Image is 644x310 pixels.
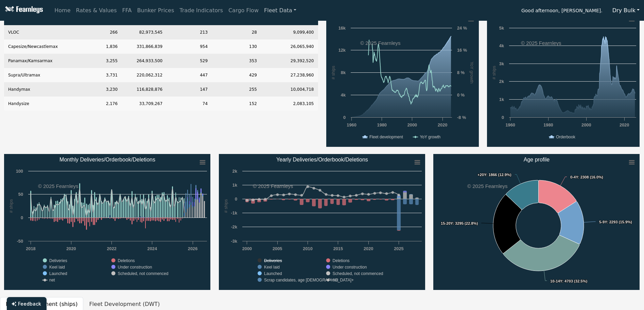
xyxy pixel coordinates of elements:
[4,97,80,111] td: Handysize
[167,39,212,54] td: 954
[341,92,346,98] text: 4k
[17,239,23,244] text: -50
[506,122,515,127] text: 1960
[8,199,14,213] text: # ships
[231,210,237,216] text: -1k
[219,154,425,290] svg: Yearly Deliveries/Orderbook/Deletions
[364,246,373,251] text: 2020
[369,135,403,139] text: Fleet development
[457,70,465,75] text: 8 %
[570,175,603,179] text: : 2308 (16.0%)
[620,122,629,127] text: 2020
[232,183,237,188] text: 1k
[122,25,167,39] td: 82,973,545
[599,220,632,224] text: : 2293 (15.9%)
[264,258,282,263] text: Deliveries
[226,4,261,17] a: Cargo Flow
[122,97,167,111] td: 33,709,267
[4,68,80,82] td: Supra/Ultramax
[38,183,79,189] text: © 2025 Fearnleys
[330,66,335,80] text: # ships
[338,48,346,53] text: 12k
[212,82,261,97] td: 255
[212,68,261,82] td: 429
[276,157,368,162] text: Yearly Deliveries/Orderbook/Deletions
[4,25,80,39] td: VLOC
[264,278,354,282] text: Scrap candidates, age [DEMOGRAPHIC_DATA]+
[122,54,167,68] td: 264,933,500
[487,11,640,147] svg: Orderbook
[457,92,465,98] text: 0 %
[264,265,280,270] text: Keel laid
[167,82,212,97] td: 147
[394,246,403,251] text: 2025
[261,4,299,17] a: Fleet Data
[4,82,80,97] td: Handymax
[544,122,553,127] text: 1980
[499,61,504,66] text: 3k
[49,271,67,276] text: Launched
[21,215,23,220] text: 0
[73,4,120,17] a: Rates & Values
[167,54,212,68] td: 529
[261,54,318,68] td: 29,392,520
[122,39,167,54] td: 331,866,839
[477,173,487,177] tspan: +20Y
[441,221,453,225] tspan: 15-20Y
[80,82,122,97] td: 3,230
[242,246,251,251] text: 2000
[188,246,197,251] text: 2026
[107,246,116,251] text: 2022
[80,54,122,68] td: 3,255
[499,79,504,84] text: 2k
[347,122,356,127] text: 1960
[118,265,152,270] text: Under construction
[556,135,576,139] text: Orderbook
[231,224,237,229] text: -2k
[80,39,122,54] td: 1,836
[261,82,318,97] td: 10,004,718
[4,54,80,68] td: Panamax/Kamsarmax
[120,4,135,17] a: FFA
[332,271,383,276] text: Scheduled, not commenced
[521,5,603,17] span: Good afternoon, [PERSON_NAME].
[581,122,591,127] text: 2000
[231,239,237,244] text: -3k
[80,68,122,82] td: 3,731
[420,135,440,139] text: YoY growth
[212,25,261,39] td: 28
[524,157,550,162] text: Age profile
[118,271,169,276] text: Scheduled, not commenced
[343,115,345,120] text: 0
[360,40,401,46] text: © 2025 Fearnleys
[457,115,466,120] text: -8 %
[147,246,157,251] text: 2024
[167,25,212,39] td: 213
[264,271,282,276] text: Launched
[59,157,155,162] text: Monthly Deliveries/Orderbook/Deletions
[212,39,261,54] td: 130
[441,221,478,225] text: : 3295 (22.8%)
[118,258,135,263] text: Deletions
[80,97,122,111] td: 2,176
[550,279,588,283] text: : 4703 (32.5%)
[3,6,43,15] img: Fearnleys Logo
[4,39,80,54] td: Capesize/Newcastlemax
[273,246,282,251] text: 2005
[326,11,479,147] svg: Fleet development
[407,122,417,127] text: 2000
[433,154,640,290] svg: Age profile
[122,68,167,82] td: 220,062,312
[167,97,212,111] td: 74
[332,278,338,282] text: net
[467,183,508,189] text: © 2025 Fearnleys
[261,97,318,111] td: 2,083,105
[177,4,226,17] a: Trade Indicators
[338,25,346,31] text: 16k
[49,278,55,282] text: net
[570,175,578,179] tspan: 0-4Y
[499,97,504,102] text: 1k
[253,183,293,189] text: © 2025 Fearnleys
[333,246,343,251] text: 2015
[18,192,23,197] text: 50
